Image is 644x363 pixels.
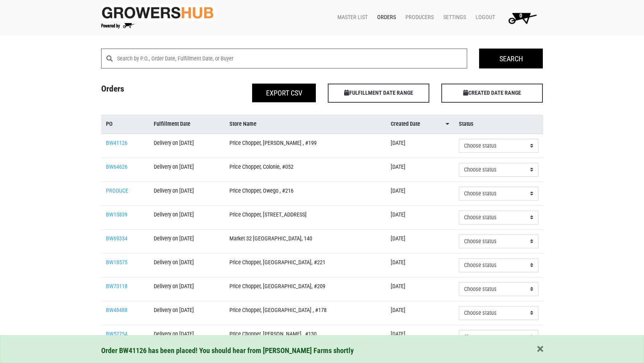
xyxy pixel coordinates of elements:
a: PO [106,120,145,129]
td: [DATE] [386,229,454,253]
span: PO [106,120,113,129]
img: Powered by Big Wheelbarrow [101,23,134,29]
td: Price Chopper, [PERSON_NAME] , #130 [225,325,386,349]
td: Delivery on [DATE] [149,181,224,205]
a: BW48488 [106,307,127,314]
a: BW18575 [106,259,127,266]
td: Price Chopper, [GEOGRAPHIC_DATA], #221 [225,253,386,277]
td: Delivery on [DATE] [149,277,224,301]
a: Logout [469,10,498,25]
td: Delivery on [DATE] [149,134,224,158]
td: Delivery on [DATE] [149,229,224,253]
a: BW15839 [106,211,127,218]
span: FULFILLMENT DATE RANGE [328,84,429,103]
td: Price Chopper, [STREET_ADDRESS] [225,205,386,229]
span: Fulfillment Date [154,120,190,129]
td: [DATE] [386,301,454,325]
td: Delivery on [DATE] [149,325,224,349]
img: Cart [505,10,540,26]
td: [DATE] [386,158,454,181]
td: Market 32 [GEOGRAPHIC_DATA], 140 [225,229,386,253]
a: 0 [498,10,543,26]
td: Delivery on [DATE] [149,253,224,277]
button: Export CSV [252,84,316,102]
td: [DATE] [386,277,454,301]
td: [DATE] [386,205,454,229]
input: Search [479,49,543,68]
img: original-fc7597fdc6adbb9d0e2ae620e786d1a2.jpg [101,5,214,20]
td: [DATE] [386,134,454,158]
a: Store Name [229,120,381,129]
a: BW52754 [106,331,127,338]
a: Status [459,120,538,129]
td: Price Chopper, [GEOGRAPHIC_DATA], #209 [225,277,386,301]
a: Master List [331,10,371,25]
span: Store Name [229,120,256,129]
td: [DATE] [386,253,454,277]
h4: Orders [95,84,209,100]
td: Delivery on [DATE] [149,301,224,325]
td: Price Chopper, Colonie, #052 [225,158,386,181]
a: BW64626 [106,164,127,170]
td: Delivery on [DATE] [149,205,224,229]
a: PRODUCE [106,187,128,194]
a: BW73118 [106,283,127,290]
a: BW69334 [106,235,127,242]
td: Price Chopper, [PERSON_NAME] , #199 [225,134,386,158]
td: [DATE] [386,325,454,349]
span: CREATED DATE RANGE [441,84,543,103]
a: Producers [399,10,437,25]
a: BW41126 [106,140,127,146]
input: Search by P.O., Order Date, Fulfillment Date, or Buyer [117,49,468,68]
td: Price Chopper, [GEOGRAPHIC_DATA] , #178 [225,301,386,325]
a: Fulfillment Date [154,120,219,129]
a: Settings [437,10,469,25]
a: Orders [371,10,399,25]
td: Delivery on [DATE] [149,158,224,181]
td: Price Chopper, Owego , #216 [225,181,386,205]
a: Created Date [391,120,449,129]
div: Order BW41126 has been placed! You should hear from [PERSON_NAME] Farms shortly [101,345,543,356]
span: Created Date [391,120,420,129]
td: [DATE] [386,181,454,205]
span: 0 [519,12,522,19]
span: Status [459,120,474,129]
